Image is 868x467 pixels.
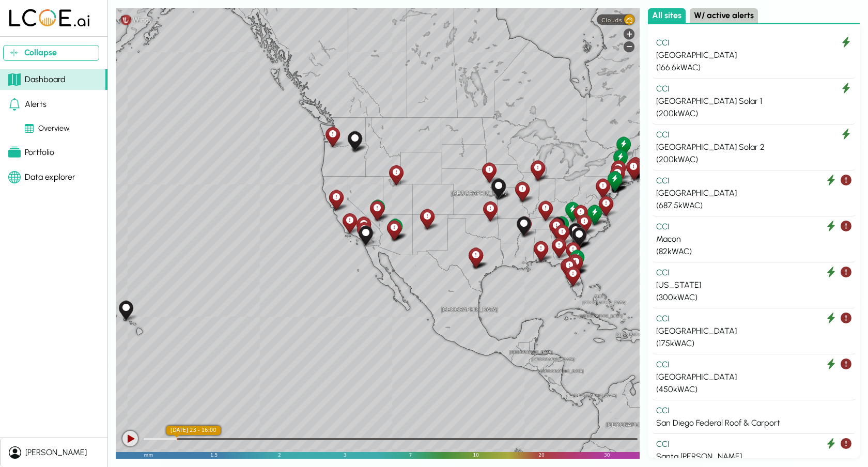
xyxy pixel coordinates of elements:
[552,214,570,238] div: Cedar Creek
[656,187,851,199] div: [GEOGRAPHIC_DATA]
[656,279,851,291] div: [US_STATE]
[481,199,499,223] div: Oklahoma
[656,337,851,350] div: ( 175 kWAC)
[690,8,758,23] button: W/ active alerts
[549,215,567,238] div: T2 Canopy
[340,211,359,235] div: Santa Barbara
[597,194,615,217] div: Virginia
[563,200,581,223] div: Jonas Ridge Solar Farm
[166,426,221,435] div: local time
[652,354,856,400] button: CCI [GEOGRAPHIC_DATA] (450kWAC)
[566,221,584,244] div: Yadkin Lodge Miller Creek Office
[656,267,851,279] div: CCI
[25,446,87,459] div: [PERSON_NAME]
[656,141,851,153] div: [GEOGRAPHIC_DATA] Solar 2
[357,224,375,247] div: San Diego Federal Roof & Carport
[608,164,626,187] div: NY Metro Skyline Recon Shop
[355,220,373,243] div: San Diego Body Shop & Detail Lane Ground-Mount
[656,107,851,120] div: ( 200 kWAC)
[571,203,590,226] div: Dukemont
[564,240,582,263] div: Old Plank Road
[560,256,578,279] div: Tampa Recon Building Solar 162.5kW
[652,79,856,124] button: CCI [GEOGRAPHIC_DATA] Solar 1 (200kWAC)
[656,129,851,141] div: CCI
[117,299,135,322] div: Hawaii Main Auction Building
[652,124,856,170] button: CCI [GEOGRAPHIC_DATA] Solar 2 (200kWAC)
[656,325,851,337] div: [GEOGRAPHIC_DATA]
[652,170,856,216] button: CCI [GEOGRAPHIC_DATA] (687.5kWAC)
[611,148,629,171] div: Albany
[656,417,851,429] div: San Diego Federal Roof & Carport
[648,8,860,24] div: Select site list category
[656,359,851,371] div: CCI
[656,153,851,166] div: ( 200 kWAC)
[652,216,856,262] button: CCI Macon (82kWAC)
[386,217,404,240] div: Deer Valley Call Center Solar 2
[585,203,603,226] div: North Carolina Main Auction Building
[656,49,851,61] div: [GEOGRAPHIC_DATA]
[656,404,851,417] div: CCI
[418,207,436,230] div: New Mexico Recon Solar
[327,188,345,211] div: San Francisco Bay Solar Canopy
[656,245,851,258] div: ( 82 kWAC)
[166,426,221,435] div: [DATE] 23 - 16:00
[656,95,851,107] div: [GEOGRAPHIC_DATA] Solar 1
[624,28,634,39] div: Zoom in
[368,199,386,222] div: Las Vegas
[609,159,627,182] div: New York Main Auction Building
[8,171,75,183] div: Data explorer
[547,216,565,240] div: Turnipseed
[553,223,571,246] div: Macon
[25,123,70,134] div: Overview
[656,37,851,49] div: CCI
[601,17,622,23] span: Clouds
[606,169,624,193] div: New Jersey Old Auction Canopy
[368,198,386,221] div: Nevada Recon Building
[626,155,644,179] div: New England Solar West 3
[624,158,642,181] div: West Warwick
[652,262,856,308] button: CCI [US_STATE] (300kWAC)
[648,8,686,23] button: All sites
[566,253,584,276] div: Central Florida Central Floating
[515,214,533,238] div: Mechanic Shop
[568,248,586,271] div: Daytona Recon
[385,219,403,242] div: Phoenix Main Auction Solar
[652,400,856,434] button: CCI San Diego Federal Roof & Carport
[559,256,577,279] div: St Petersburg Main Auction Solar
[656,199,851,212] div: ( 687.5 kWAC)
[564,264,582,288] div: Fort Myers
[387,163,405,186] div: Utah Manheim Utah Recon Building
[513,180,531,203] div: St. Louise Main Auction
[656,371,851,383] div: [GEOGRAPHIC_DATA]
[656,175,851,187] div: CCI
[656,383,851,396] div: ( 450 kWAC)
[323,125,342,148] div: Portland Body Shop Solar
[570,225,588,248] div: Clarendon Farms Mechanic Shop
[529,159,547,182] div: Chicago Recon
[652,33,856,79] button: CCI [GEOGRAPHIC_DATA] (166.6kWAC)
[467,246,485,269] div: San Antonio Vehicle Entry Building
[565,252,583,275] div: Orlando Floating
[656,61,851,74] div: ( 166.6 kWAC)
[656,450,851,463] div: Santa [PERSON_NAME]
[575,212,593,236] div: Darlington Retail Center
[652,308,856,354] button: CCI [GEOGRAPHIC_DATA] (175kWAC)
[346,129,364,152] div: Oregon Deer Creek Lodge Panel EB, House and Barn
[354,215,373,238] div: Riverside WSJ
[8,146,54,159] div: Portfolio
[656,221,851,233] div: CCI
[656,313,851,325] div: CCI
[8,98,47,111] div: Alerts
[614,135,632,158] div: Burlington Vermont
[489,177,507,200] div: Kansas City Main Auction Building
[536,199,554,222] div: Nashville 200kW Solar Array
[480,161,498,184] div: Omaha
[3,45,99,61] button: Collapse
[656,438,851,450] div: CCI
[624,41,634,52] div: Zoom out
[594,177,612,200] div: Baltimore Solar Parking Canopy
[656,291,851,304] div: ( 300 kWAC)
[550,236,568,259] div: Cairo
[656,233,851,245] div: Macon
[532,239,550,262] div: Pensacola Recon Building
